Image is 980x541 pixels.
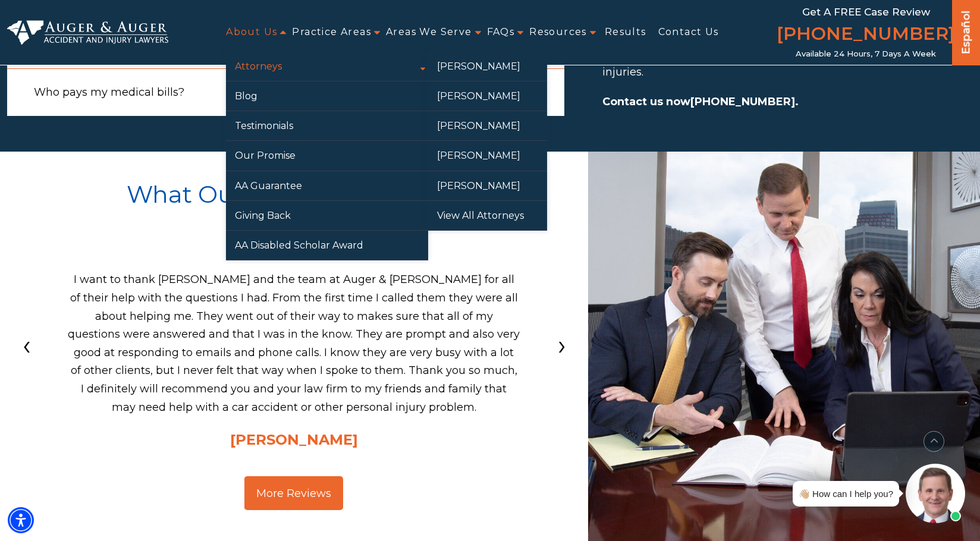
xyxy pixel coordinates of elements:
[428,111,547,140] a: [PERSON_NAME]
[799,486,893,502] div: 👋🏼 How can I help you?
[428,52,547,81] a: [PERSON_NAME]
[428,171,547,200] a: [PERSON_NAME]
[605,19,646,46] a: Results
[802,6,930,18] span: Get a FREE Case Review
[602,92,973,111] div: Contact us now .
[690,95,795,108] a: [PHONE_NUMBER]
[226,141,428,170] a: Our Promise
[226,81,428,111] a: Blog
[529,19,587,46] a: Resources
[796,49,936,59] span: Available 24 Hours, 7 Days a Week
[558,331,566,358] span: Next
[226,231,428,260] a: AA Disabled Scholar Award
[292,19,371,46] a: Practice Areas
[226,201,428,230] a: Giving Back
[226,111,428,140] a: Testimonials
[924,431,944,452] button: scroll to up
[658,19,719,46] a: Contact Us
[230,431,358,448] span: [PERSON_NAME]
[23,331,31,358] span: Previous
[68,270,520,416] p: I want to thank [PERSON_NAME] and the team at Auger & [PERSON_NAME] for all of their help with th...
[226,52,428,81] a: Attorneys
[428,81,547,111] a: [PERSON_NAME]
[428,141,547,170] a: [PERSON_NAME]
[906,464,965,523] img: Intaker widget Avatar
[8,507,34,533] div: Accessibility Menu
[226,19,277,46] a: About Us
[7,20,168,45] img: Auger & Auger Accident and Injury Lawyers Logo
[428,201,547,230] a: View All Attorneys
[777,21,955,49] a: [PHONE_NUMBER]
[256,488,331,499] span: More Reviews
[226,171,428,200] a: AA Guarantee
[487,19,515,46] a: FAQs
[386,19,472,46] a: Areas We Serve
[7,68,564,115] div: Who pays my medical bills?
[244,476,343,510] a: More Reviews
